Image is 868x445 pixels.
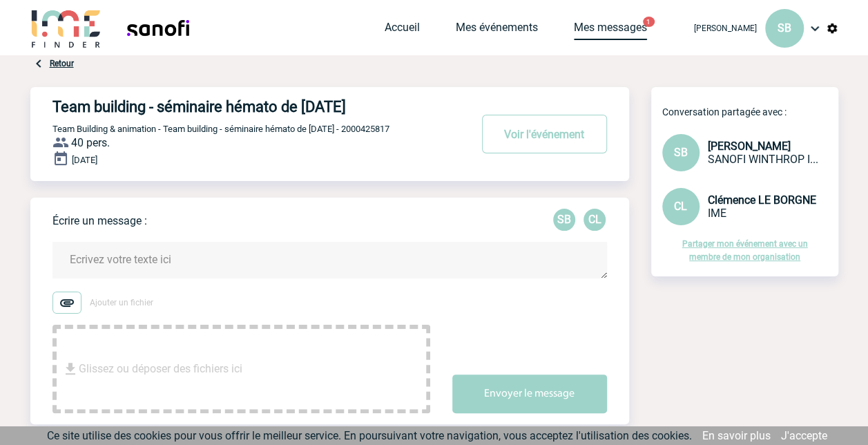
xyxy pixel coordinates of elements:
[79,334,242,404] span: Glissez ou déposer des fichiers ici
[643,17,655,27] button: 1
[708,207,726,220] span: IME
[708,193,816,207] span: Clémence LE BORGNE
[778,21,791,35] span: SB
[781,429,827,442] a: J'accepte
[708,140,791,153] span: [PERSON_NAME]
[385,21,420,40] a: Accueil
[452,375,607,413] button: Envoyer le message
[47,429,692,442] span: Ce site utilise des cookies pour vous offrir le meilleur service. En poursuivant votre navigation...
[553,209,575,231] p: SB
[71,136,110,149] span: 40 pers.
[72,155,97,165] span: [DATE]
[674,146,688,159] span: SB
[674,200,687,213] span: CL
[553,209,575,231] div: Sandrine BELLAND
[694,23,757,33] span: [PERSON_NAME]
[708,153,818,166] span: SANOFI WINTHROP INDUSTRIE
[482,115,607,153] button: Voir l'événement
[682,239,808,262] a: Partager mon événement avec un membre de mon organisation
[662,106,838,117] p: Conversation partagée avec :
[90,298,153,307] span: Ajouter un fichier
[50,59,74,68] a: Retour
[574,21,647,40] a: Mes messages
[62,361,79,377] img: file_download.svg
[52,214,147,227] p: Écrire un message :
[584,209,606,231] p: CL
[52,124,389,134] span: Team Building & animation - Team building - séminaire hémato de [DATE] - 2000425817
[52,98,429,115] h4: Team building - séminaire hémato de [DATE]
[456,21,538,40] a: Mes événements
[702,429,771,442] a: En savoir plus
[30,8,102,48] img: IME-Finder
[584,209,606,231] div: Clémence LE BORGNE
